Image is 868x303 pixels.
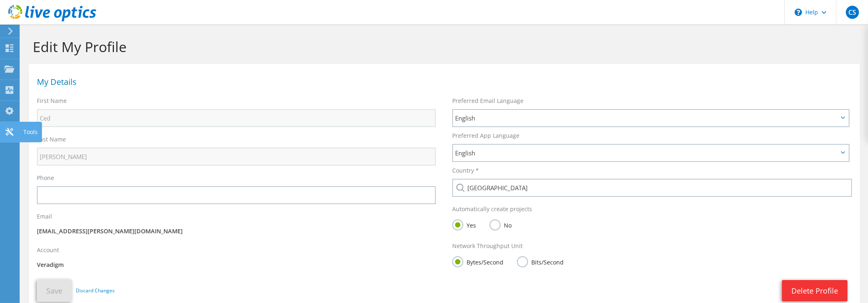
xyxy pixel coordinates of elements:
[19,122,42,142] div: Tools
[452,97,524,105] label: Preferred Email Language
[452,205,532,213] label: Automatically create projects
[517,256,564,267] label: Bits/Second
[490,219,512,230] label: No
[37,227,436,236] p: [EMAIL_ADDRESS][PERSON_NAME][DOMAIN_NAME]
[455,113,838,123] span: English
[37,212,52,221] label: Email
[37,246,59,254] label: Account
[37,260,436,269] p: Veradigm
[37,78,848,86] h1: My Details
[452,166,479,175] label: Country *
[782,280,848,301] a: Delete Profile
[37,280,72,302] button: Save
[795,9,802,16] svg: \n
[452,132,519,140] label: Preferred App Language
[455,148,838,158] span: English
[37,135,66,144] label: Last Name
[37,174,54,182] label: Phone
[33,38,852,55] h1: Edit My Profile
[76,286,115,295] a: Discard Changes
[452,256,503,267] label: Bytes/Second
[37,97,67,105] label: First Name
[452,242,523,250] label: Network Throughput Unit
[452,219,476,230] label: Yes
[846,6,859,19] span: CS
